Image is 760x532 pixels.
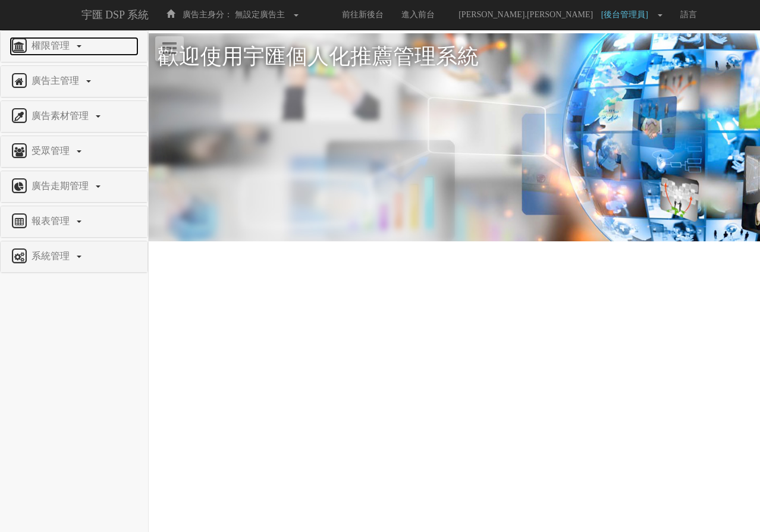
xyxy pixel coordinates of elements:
a: 廣告素材管理 [10,107,139,126]
a: 報表管理 [10,212,139,231]
a: 廣告主管理 [10,72,139,91]
span: 廣告主身分： [183,10,233,19]
span: 無設定廣告主 [235,10,285,19]
a: 廣告走期管理 [10,177,139,196]
a: 受眾管理 [10,142,139,161]
a: 系統管理 [10,247,139,266]
span: 廣告主管理 [29,75,85,86]
span: 報表管理 [29,216,76,226]
span: 系統管理 [29,251,76,261]
span: 廣告走期管理 [29,181,95,191]
a: 權限管理 [10,37,139,56]
span: [PERSON_NAME].[PERSON_NAME] [453,10,599,19]
span: 權限管理 [29,40,76,51]
span: 受眾管理 [29,146,76,156]
span: [後台管理員] [601,10,654,19]
span: 廣告素材管理 [29,111,95,121]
